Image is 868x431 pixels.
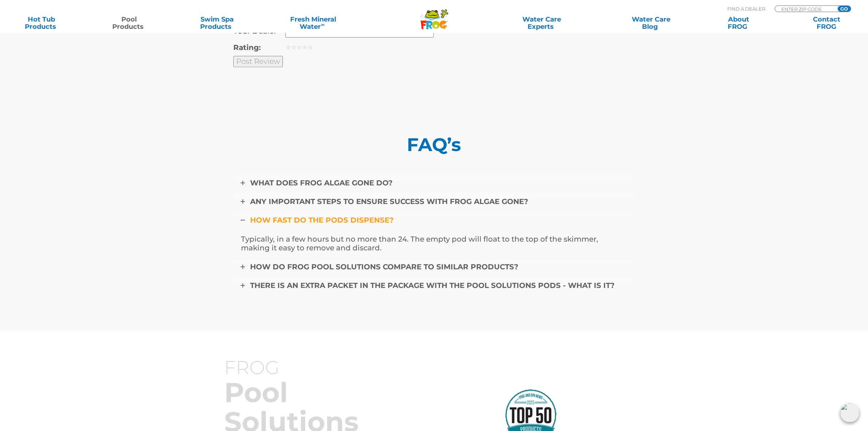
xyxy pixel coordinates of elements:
a: Swim SpaProducts [183,16,251,30]
sup: ∞ [321,22,325,27]
a: AboutFROG [705,16,773,30]
h3: FROG [225,358,410,378]
a: PoolProducts [95,16,163,30]
span: THERE IS AN EXTRA PACKET IN THE PACKAGE WITH THE POOL SOLUTIONS PODS - WHAT IS IT? [250,281,615,290]
a: 3 [296,44,302,50]
input: Post Review [233,56,283,67]
span: HOW FAST DO THE PODS DISPENSE? [250,216,394,224]
a: Water CareBlog [617,16,685,30]
a: HOW FAST DO THE PODS DISPENSE? [233,211,634,230]
span: ANY IMPORTANT STEPS TO ENSURE SUCCESS WITH FROG ALGAE GONE? [250,197,528,206]
a: ContactFROG [793,16,861,30]
input: Zip Code Form [781,6,830,12]
a: Fresh MineralWater∞ [270,16,356,30]
a: 2 [291,44,297,50]
img: openIcon [840,403,859,422]
p: Find A Dealer [727,5,765,12]
span: WHAT DOES FROG ALGAE GONE DO? [250,178,393,187]
a: ANY IMPORTANT STEPS TO ENSURE SUCCESS WITH FROG ALGAE GONE? [233,192,634,211]
a: 5 [307,44,313,50]
p: Typically, in a few hours but no more than 24. The empty pod will float to the top of the skimmer... [241,235,627,252]
a: THERE IS AN EXTRA PACKET IN THE PACKAGE WITH THE POOL SOLUTIONS PODS - WHAT IS IT? [233,276,634,295]
label: Rating: [233,43,285,52]
a: HOW DO FROG POOL SOLUTIONS COMPARE TO SIMILAR PRODUCTS? [233,257,634,276]
a: Hot TubProducts [7,16,75,30]
a: 1 [285,44,291,50]
span: HOW DO FROG POOL SOLUTIONS COMPARE TO SIMILAR PRODUCTS? [250,262,518,271]
a: WHAT DOES FROG ALGAE GONE DO? [233,173,634,192]
a: 4 [302,44,308,50]
a: Water CareExperts [486,16,597,30]
input: GO [838,6,851,12]
h5: FAQ’s [233,135,634,155]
